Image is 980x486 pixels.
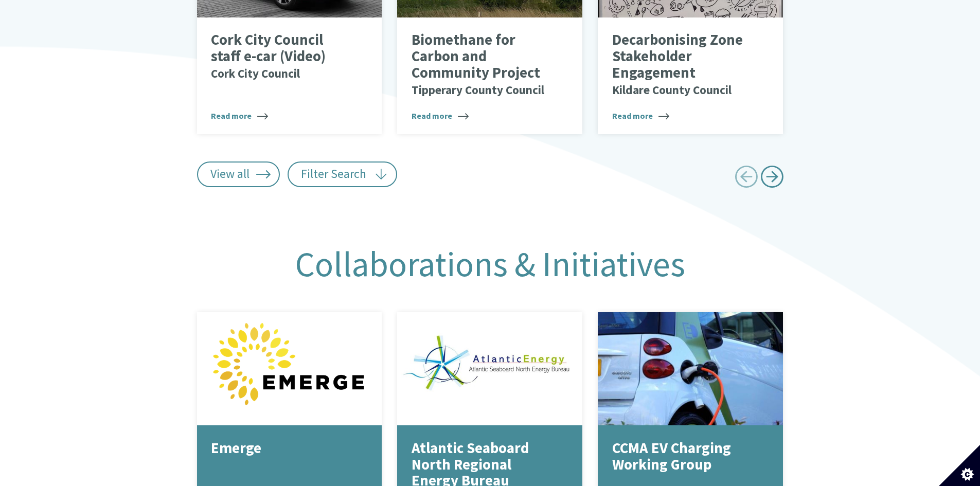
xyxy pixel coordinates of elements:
p: Cork City Council staff e-car (Video) [211,32,352,81]
p: CCMA EV Charging Working Group [612,440,754,473]
small: Cork City Council [211,66,300,81]
h2: Collaborations & Initiatives [189,245,791,283]
a: View all [197,161,280,187]
p: Decarbonising Zone Stakeholder Engagement [612,32,754,97]
span: Read more [612,110,669,122]
small: Kildare County Council [612,82,732,97]
button: Set cookie preferences [939,445,980,486]
button: Filter Search [288,161,397,187]
span: Read more [211,110,268,122]
span: Read more [412,110,469,122]
a: Next page [760,161,783,196]
p: Emerge [211,440,352,457]
p: Biomethane for Carbon and Community Project [412,32,553,97]
a: Previous page [735,161,758,196]
small: Tipperary County Council [412,82,544,97]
